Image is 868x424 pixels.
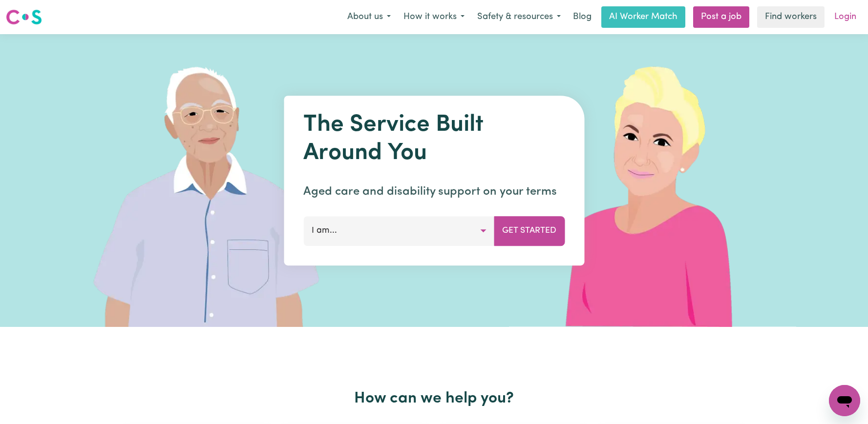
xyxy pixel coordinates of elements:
[397,7,471,27] button: How it works
[471,7,567,27] button: Safety & resources
[828,6,862,28] a: Login
[6,6,42,28] a: Careseekers logo
[601,6,685,28] a: AI Worker Match
[693,6,749,28] a: Post a job
[567,6,597,28] a: Blog
[303,111,565,167] h1: The Service Built Around You
[303,216,494,245] button: I am...
[6,8,42,26] img: Careseekers logo
[341,7,397,27] button: About us
[757,6,825,28] a: Find workers
[118,389,751,408] h2: How can we help you?
[494,216,565,245] button: Get Started
[303,183,565,201] p: Aged care and disability support on your terms
[829,385,860,416] iframe: Button to launch messaging window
